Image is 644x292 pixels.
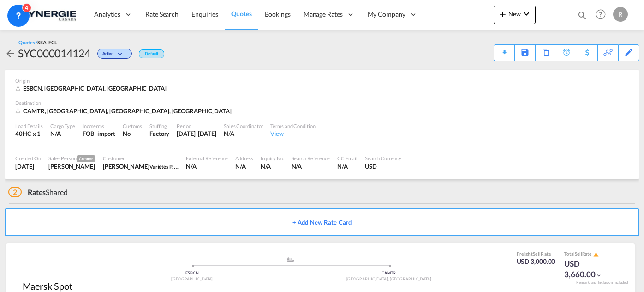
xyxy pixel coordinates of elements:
[37,39,57,45] span: SEA-FCL
[94,276,291,282] div: [GEOGRAPHIC_DATA]
[77,155,95,162] span: Creator
[231,10,251,18] span: Quotes
[270,122,315,129] div: Terms and Condition
[577,10,587,24] div: icon-magnify
[304,10,343,19] span: Manage Rates
[8,187,22,197] span: 2
[613,7,628,22] div: R
[15,162,41,170] div: 18 Aug 2025
[235,162,253,170] div: N/A
[497,10,532,18] span: New
[569,280,635,285] div: Remark and Inclusion included
[577,10,587,20] md-icon: icon-magnify
[18,46,90,61] div: SYC000014124
[149,122,169,129] div: Stuffing
[292,162,330,170] div: N/A
[94,270,291,276] div: ESBCN
[499,46,510,53] md-icon: icon-download
[48,162,95,170] div: Rosa Ho
[177,129,216,138] div: 31 Aug 2025
[186,155,228,162] div: External Reference
[83,129,94,138] div: FOB
[593,252,599,257] md-icon: icon-alert
[494,6,536,24] button: icon-plus 400-fgNewicon-chevron-down
[15,129,43,138] div: 40HC x 1
[592,251,599,258] button: icon-alert
[186,162,228,170] div: N/A
[18,39,57,46] div: Quotes /SEA-FCL
[337,162,358,170] div: N/A
[191,10,218,18] span: Enquiries
[50,122,75,129] div: Cargo Type
[139,49,164,58] div: Default
[15,122,43,129] div: Load Details
[50,129,75,138] div: N/A
[15,77,629,84] div: Origin
[5,46,18,61] div: icon-arrow-left
[291,276,488,282] div: [GEOGRAPHIC_DATA], [GEOGRAPHIC_DATA]
[83,122,115,129] div: Incoterms
[564,250,610,258] div: Total Rate
[15,99,629,106] div: Destination
[48,155,95,162] div: Sales Person
[593,6,608,22] span: Help
[94,129,115,138] div: - import
[261,162,284,170] div: N/A
[365,155,401,162] div: Search Currency
[177,122,216,129] div: Period
[15,84,169,92] div: ESBCN, Barcelona, Asia Pacific
[517,250,555,257] div: Freight Rate
[224,129,263,138] div: N/A
[90,46,134,61] div: Change Status Here
[564,258,610,280] div: USD 3,660.00
[533,251,541,256] span: Sell
[123,122,142,129] div: Customs
[292,155,330,162] div: Search Reference
[517,257,555,266] div: USD 3,000.00
[224,122,263,129] div: Sales Coordinator
[149,129,169,138] div: Factory Stuffing
[103,155,179,162] div: Customer
[521,8,532,19] md-icon: icon-chevron-down
[261,155,284,162] div: Inquiry No.
[94,10,120,19] span: Analytics
[285,257,296,262] md-icon: assets/icons/custom/ship-fill.svg
[515,45,535,61] div: Save As Template
[23,85,167,92] span: ESBCN, [GEOGRAPHIC_DATA], [GEOGRAPHIC_DATA]
[8,187,68,197] div: Shared
[593,6,613,23] div: Help
[15,155,41,162] div: Created On
[123,129,142,138] div: No
[499,45,510,53] div: Quote PDF is not available at this time
[368,10,405,19] span: My Company
[291,270,488,276] div: CAMTR
[5,48,16,59] md-icon: icon-arrow-left
[116,52,127,57] md-icon: icon-chevron-down
[337,155,358,162] div: CC Email
[15,107,234,115] div: CAMTR, Montreal, QC, Americas
[14,4,76,25] img: 1f56c880d42311ef80fc7dca854c8e59.png
[97,49,132,59] div: Change Status Here
[596,272,602,279] md-icon: icon-chevron-down
[5,208,639,236] button: + Add New Rate Card
[28,188,46,196] span: Rates
[265,10,291,18] span: Bookings
[365,162,401,170] div: USD
[270,129,315,138] div: View
[103,162,179,170] div: Bruno Desrochers
[145,10,179,18] span: Rate Search
[497,8,508,19] md-icon: icon-plus 400-fg
[235,155,253,162] div: Address
[149,163,203,170] span: Variétés P. Prud'homme
[102,51,116,60] span: Active
[575,251,582,256] span: Sell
